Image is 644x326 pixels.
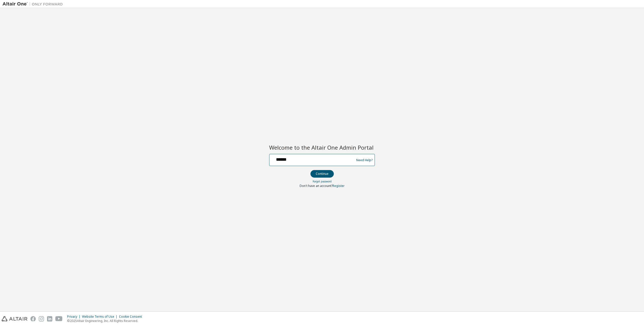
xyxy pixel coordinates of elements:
span: Don't have an account? [300,184,333,188]
div: Cookie Consent [119,315,145,319]
a: Need Help? [356,160,373,160]
img: youtube.svg [55,316,63,321]
img: Altair One [3,2,65,7]
img: facebook.svg [30,316,36,321]
img: linkedin.svg [47,316,52,321]
img: instagram.svg [39,316,44,321]
div: Website Terms of Use [82,315,119,319]
button: Continue [310,170,334,178]
a: Register [333,184,345,188]
p: © 2025 Altair Engineering, Inc. All Rights Reserved. [67,319,145,323]
h2: Welcome to the Altair One Admin Portal [269,144,375,151]
a: Forgot password [313,180,332,183]
img: altair_logo.svg [2,316,27,321]
div: Privacy [67,315,82,319]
